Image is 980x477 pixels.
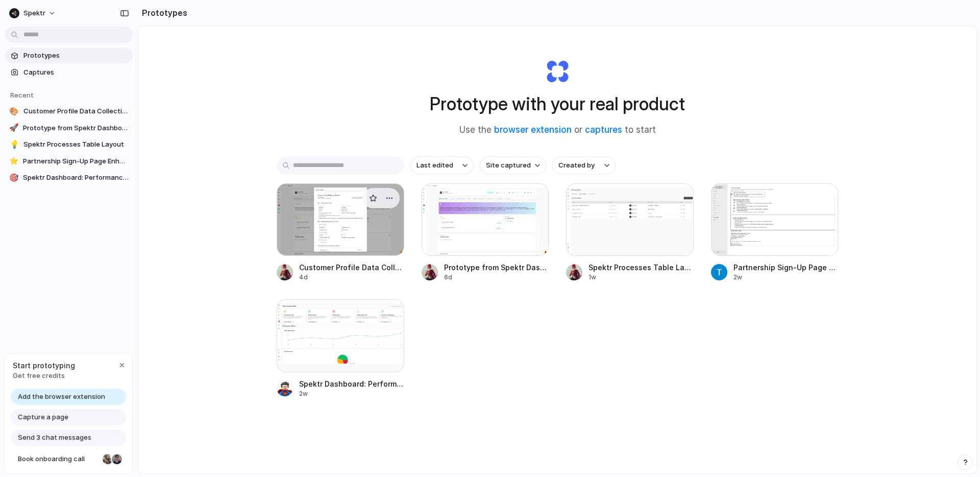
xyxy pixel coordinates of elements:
span: Start prototyping [13,360,75,371]
div: 🎨 [9,106,19,116]
span: Created by [558,160,595,171]
a: Captures [5,65,133,80]
span: Capture a page [18,412,68,422]
span: Spektr Dashboard: Performance Metrics Section [23,173,129,183]
span: Spektr Processes Table Layout [23,139,129,150]
button: Last edited [410,157,474,174]
span: Spektr Dashboard: Performance Metrics Section [299,378,404,389]
a: Prototype from Spektr Dashboard v2Prototype from Spektr Dashboard v26d [422,183,549,282]
div: 2w [733,273,839,282]
span: Book onboarding call [18,454,99,464]
span: Recent [10,91,34,99]
div: Christian Iacullo [111,453,123,465]
span: Prototype from Spektr Dashboard v2 [23,123,129,133]
div: 1w [589,273,694,282]
div: Nicole Kubica [102,453,114,465]
a: captures [585,125,622,135]
span: Get free credits [13,371,75,381]
button: Site captured [480,157,546,174]
span: Captures [23,67,129,78]
button: Spektr [5,5,61,21]
span: Send 3 chat messages [18,433,91,443]
div: 2w [299,389,404,398]
span: Customer Profile Data Collection [23,106,129,116]
a: 🎨Customer Profile Data Collection [5,104,133,119]
span: Spektr [23,8,45,18]
span: Customer Profile Data Collection [299,262,404,273]
a: browser extension [494,125,572,135]
a: Book onboarding call [11,451,126,467]
a: Spektr Dashboard: Performance Metrics SectionSpektr Dashboard: Performance Metrics Section2w [277,299,404,398]
a: Prototypes [5,48,133,63]
span: Site captured [486,160,531,171]
span: Prototypes [23,51,129,61]
a: 💡Spektr Processes Table Layout [5,137,133,152]
a: Spektr Processes Table LayoutSpektr Processes Table Layout1w [566,183,694,282]
div: 🎯 [9,173,19,183]
span: Last edited [416,160,453,171]
span: Partnership Sign-Up Page Enhancement [733,262,839,273]
div: 💡 [9,139,19,150]
h1: Prototype with your real product [430,90,685,117]
a: 🎯Spektr Dashboard: Performance Metrics Section [5,170,133,185]
button: Created by [552,157,616,174]
a: Partnership Sign-Up Page EnhancementPartnership Sign-Up Page Enhancement2w [711,183,839,282]
div: 6d [444,273,549,282]
span: Partnership Sign-Up Page Enhancement [23,156,129,166]
span: Prototype from Spektr Dashboard v2 [444,262,549,273]
h2: Prototypes [138,7,187,19]
span: Add the browser extension [18,392,105,402]
div: ⭐ [9,156,19,166]
div: 4d [299,273,404,282]
span: Use the or to start [459,124,656,137]
a: 🚀Prototype from Spektr Dashboard v2 [5,121,133,136]
span: Spektr Processes Table Layout [589,262,694,273]
a: Customer Profile Data CollectionCustomer Profile Data Collection4d [277,183,404,282]
a: ⭐Partnership Sign-Up Page Enhancement [5,154,133,169]
div: 🚀 [9,123,19,133]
